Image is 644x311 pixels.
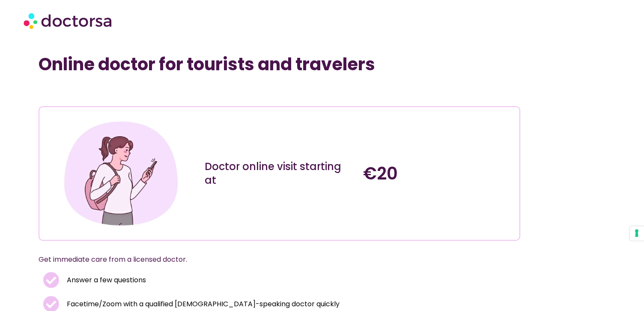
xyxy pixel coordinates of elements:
[39,54,520,75] h1: Online doctor for tourists and travelers
[629,226,644,241] button: Your consent preferences for tracking technologies
[65,298,340,310] span: Facetime/Zoom with a qualified [DEMOGRAPHIC_DATA]-speaking doctor quickly
[363,163,513,184] h4: €20
[65,274,146,286] span: Answer a few questions
[39,254,500,266] p: Get immediate care from a licensed doctor.
[205,160,355,187] div: Doctor online visit starting at
[61,114,181,233] img: Illustration depicting a young woman in a casual outfit, engaged with her smartphone. She has a p...
[43,87,171,98] iframe: Customer reviews powered by Trustpilot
